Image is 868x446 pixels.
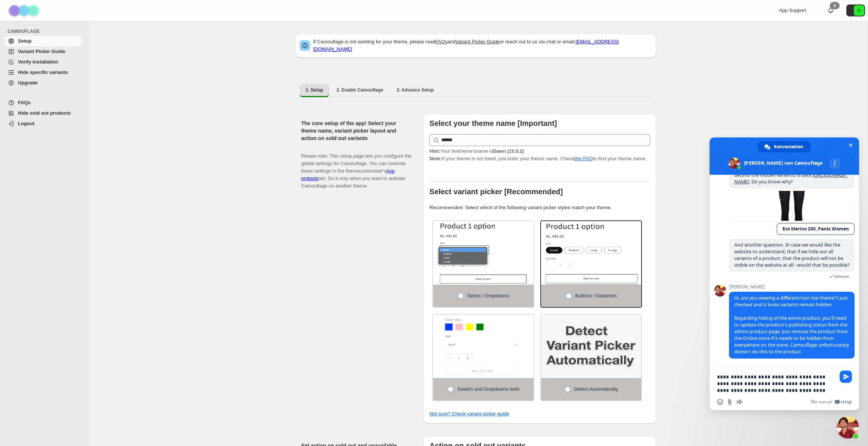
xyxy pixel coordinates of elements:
[774,141,803,152] span: Konversation
[433,315,534,378] img: Swatch and Dropdowns both
[4,108,81,118] a: Hide sold out products
[4,57,81,67] a: Verify Installation
[4,78,81,88] a: Upgrade
[811,399,832,405] span: We run on
[830,2,840,9] div: 0
[4,46,81,57] a: Variant Picker Guide
[435,39,448,44] a: FAQs
[734,295,849,355] span: Hi, are you viewing a different/non live theme? I just checked and it looks variants remain hidde...
[841,399,852,405] span: Crisp
[541,221,642,285] img: Buttons / Swatches
[830,158,840,168] div: Mehr Kanäle
[4,67,81,78] a: Hide specific variants
[429,148,441,154] strong: Hint:
[854,5,864,16] span: Avatar with initials R
[827,7,834,14] a: 0
[313,38,652,53] p: If Camouflage is not working for your theme, please read and or reach out to us via chat or email:
[4,97,81,108] a: FAQs
[6,0,43,21] img: Camouflage
[433,221,534,285] img: Select / Dropdowns
[574,156,593,161] a: this FAQ
[18,100,31,105] span: FAQs
[834,274,849,279] span: Gelesen
[306,87,323,93] span: 1. Setup
[493,148,524,154] strong: Dawn (15.0.2)
[837,416,859,439] div: Chat schließen
[575,293,617,298] span: Buttons / Swatches
[574,386,618,392] span: Detect Automatically
[734,242,849,268] span: And another question. In case we would like the website to understand, that if we hide out all va...
[858,8,861,13] text: R
[846,4,865,16] button: Avatar with initials R
[7,28,84,34] span: CAMOUFLAGE
[429,204,650,211] p: Recommended: Select which of the following variant picker styles match your theme.
[811,399,852,405] a: We run onCrisp
[301,145,411,190] p: Please note: This setup page lets you configure the global settings for Camouflage. You can overr...
[18,59,58,65] span: Verify Installation
[429,148,524,154] span: Your live theme's name is
[840,371,852,383] span: Senden Sie
[457,386,519,392] span: Swatch and Dropdowns both
[734,172,848,185] a: [URL][DOMAIN_NAME]
[729,284,855,289] span: [PERSON_NAME]
[337,87,383,93] span: 2. Enable Camouflage
[758,141,811,152] div: Konversation
[18,38,31,44] span: Setup
[777,223,855,235] a: Eco Merino 200, Pants Women
[736,399,742,405] span: Audionachricht aufzeichnen
[301,120,411,142] h2: The core setup of the app! Select your theme name, variant picker layout and action on sold out v...
[396,87,434,93] span: 3. Advance Setup
[4,118,81,129] a: Logout
[455,39,500,44] a: Variant Picker Guide
[429,119,557,127] b: Select your theme name [Important]
[467,293,509,298] span: Select / Dropdowns
[18,49,65,54] span: Variant Picker Guide
[429,156,442,161] strong: Note:
[717,399,723,405] span: Einen Emoji einfügen
[541,315,642,378] img: Detect Automatically
[429,411,509,416] a: Not sure? Check variant picker guide
[779,7,806,13] span: App Support
[717,374,835,394] textarea: Verfassen Sie Ihre Nachricht…
[429,148,650,162] p: If your theme is not listed, just enter your theme name. Check to find your theme name.
[727,399,733,405] span: Datei senden
[18,121,34,126] span: Logout
[847,141,855,149] span: Chat schließen
[18,110,71,116] span: Hide sold out products
[429,188,563,196] b: Select variant picker [Recommended]
[4,36,81,46] a: Setup
[18,80,38,86] span: Upgrade
[18,69,68,75] span: Hide specific variants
